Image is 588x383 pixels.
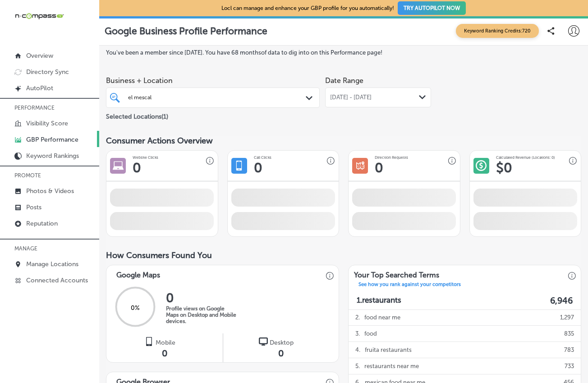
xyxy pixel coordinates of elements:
p: Reputation [26,220,58,227]
span: 0 % [131,304,140,311]
p: Manage Locations [26,260,78,268]
span: How Consumers Found You [106,250,212,260]
p: 4 . [355,342,360,358]
h1: 0 [133,160,141,176]
p: 733 [565,358,574,374]
label: 6,946 [550,295,573,306]
p: AutoPilot [26,84,53,92]
p: 5 . [355,358,360,374]
h1: $ 0 [496,160,512,176]
p: Selected Locations ( 1 ) [106,109,168,120]
h3: Calculated Revenue (Locations: 0) [496,155,555,160]
p: Overview [26,52,53,60]
button: TRY AUTOPILOT NOW [398,1,466,15]
a: See how you rank against your competitors [353,281,466,290]
img: 660ab0bf-5cc7-4cb8-ba1c-48b5ae0f18e60NCTV_CLogo_TV_Black_-500x88.png [14,12,64,20]
span: Consumer Actions Overview [106,136,213,146]
h3: Website Clicks [133,155,158,160]
p: Photos & Videos [26,187,74,195]
p: Visibility Score [26,120,68,127]
p: fruita restaurants [365,342,412,358]
p: 2 . [355,309,360,325]
p: 835 [564,326,574,341]
h3: Your Top Searched Terms [349,265,445,281]
span: [DATE] - [DATE] [330,94,372,101]
p: Profile views on Google Maps on Desktop and Mobile devices. [166,305,238,324]
h3: Call Clicks [254,155,271,160]
span: 0 [278,348,284,359]
img: logo [259,337,268,346]
h3: Google Maps [111,265,165,281]
p: Keyword Rankings [26,152,79,160]
p: 1,297 [560,309,574,325]
p: food [364,326,377,341]
h2: 0 [166,291,238,305]
p: 783 [564,342,574,358]
p: 3 . [355,326,360,341]
h1: 0 [375,160,383,176]
p: restaurants near me [364,358,419,374]
p: food near me [364,309,400,325]
span: Keyword Ranking Credits: 720 [456,24,539,38]
p: Directory Sync [26,68,69,76]
img: logo [145,337,154,346]
h1: 0 [254,160,262,176]
span: 0 [162,348,167,359]
p: GBP Performance [26,136,78,143]
p: Posts [26,203,41,211]
label: Date Range [325,76,363,85]
p: 1. restaurants [357,295,401,306]
span: Business + Location [106,76,320,85]
p: Connected Accounts [26,277,88,284]
span: Desktop [270,339,294,346]
span: Mobile [156,339,175,346]
label: You've been a member since [DATE] . You have 68 months of data to dig into on this Performance page! [106,49,581,56]
h3: Direction Requests [375,155,408,160]
p: Google Business Profile Performance [105,25,267,37]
